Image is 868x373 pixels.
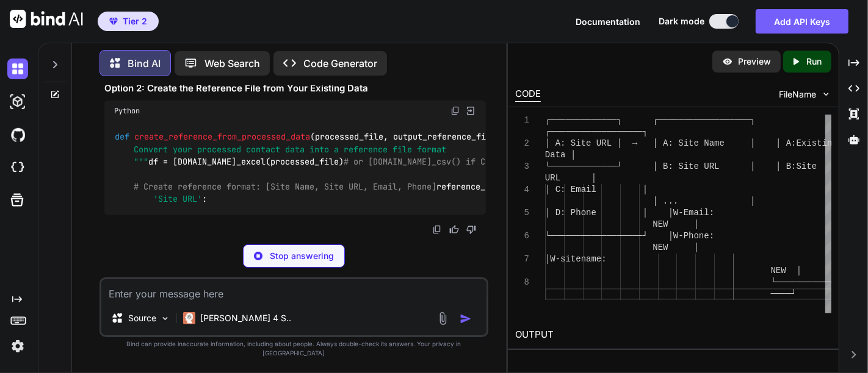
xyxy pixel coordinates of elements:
p: Code Generator [303,56,377,71]
p: [PERSON_NAME] 4 S.. [200,312,291,324]
p: Bind can provide inaccurate information, including about people. Always double-check its answers.... [99,339,488,358]
img: premium [109,18,118,25]
code: ( ): df = [DOMAIN_NAME]_excel(processed_file) reference_df = pd.DataFrame({ : df[ ], : [114,130,827,205]
span: W-sitename: [551,254,607,264]
span: │ D: Phone │ │ [545,208,673,218]
div: CODE [515,87,541,102]
span: 'Site URL' [153,194,202,205]
img: chevron down [821,89,831,99]
p: Source [128,312,156,324]
div: 2 [515,138,529,149]
span: NEW │ [653,243,700,252]
h2: OUTPUT [508,321,839,349]
span: Dark mode [659,15,704,27]
h3: Option 2: Create the Reference File from Your Existing Data [104,82,486,96]
span: NEW │ [771,266,801,275]
img: Bind AI [10,10,83,28]
span: Data │ [545,150,576,160]
div: 3 [515,161,529,172]
span: │ C: Email │ [545,185,648,194]
span: Documentation [576,16,640,27]
img: Claude 4 Sonnet [183,312,195,324]
p: Run [806,55,822,68]
p: Stop answering [270,250,334,262]
span: processed_file, output_reference_file [315,132,496,143]
img: preview [722,56,733,67]
img: cloudideIcon [7,157,28,178]
img: copy [432,225,442,235]
span: # Create reference format: [Site Name, Site URL, Email, Phone] [134,181,436,192]
span: """ Convert your processed contact data into a reference file format """ [114,132,520,168]
span: Tier 2 [123,15,147,27]
span: W-Email: [673,208,714,218]
span: FileName [779,88,816,101]
div: 5 [515,207,529,219]
div: 1 [515,115,529,126]
img: like [449,225,459,235]
span: ┌──────────────────┐ [545,127,648,137]
div: 6 [515,230,529,242]
span: │ ... │ [653,196,756,206]
span: ┌─────────────┐ ┌──────────────────┐ [545,115,755,125]
img: icon [460,313,472,325]
p: Preview [738,55,771,68]
img: Open in Browser [465,105,476,116]
img: Pick Models [160,313,170,324]
div: 7 [515,254,529,265]
span: Python [114,106,140,116]
span: # or [DOMAIN_NAME]_csv() if CSV [344,157,495,168]
p: Web Search [204,56,260,71]
span: │ A: Site URL │ → │ A: Site Name │ │ A: [545,138,797,148]
span: └─────────────┘ │ B: Site URL │ │ B: [545,162,797,171]
div: 4 [515,184,529,196]
span: └────────────── [771,277,848,287]
img: githubDark [7,124,28,145]
button: premiumTier 2 [98,12,159,31]
p: Bind AI [128,56,161,71]
span: NEW │ [653,219,700,229]
img: dislike [466,225,476,235]
div: 8 [515,277,529,288]
button: Add API Keys [756,9,848,34]
span: │ [545,254,550,264]
button: Documentation [576,15,640,28]
img: settings [7,336,28,357]
img: darkChat [7,59,28,79]
span: create_reference_from_processed_data [134,132,310,143]
span: def [115,132,129,143]
img: attachment [436,311,450,325]
img: copy [450,106,460,116]
span: W-Phone: [673,231,714,241]
span: URL │ [545,173,596,183]
span: ────┘ [771,289,797,299]
span: └──────────────────┘ │ [545,231,673,241]
span: Existing [797,138,837,148]
img: darkAi-studio [7,91,28,112]
span: Site [797,162,817,171]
